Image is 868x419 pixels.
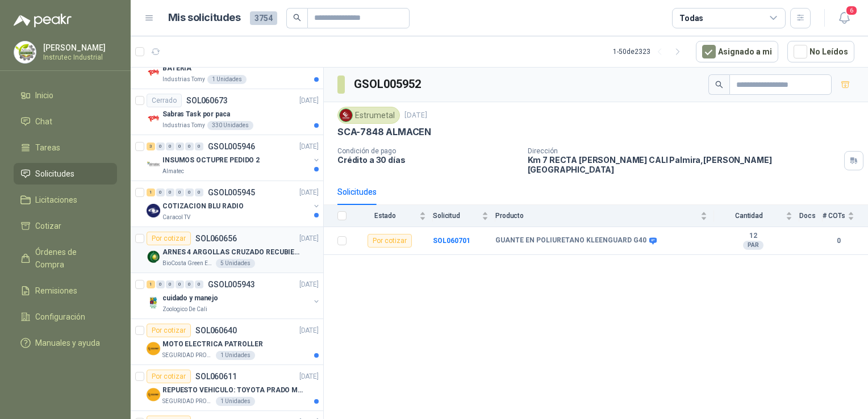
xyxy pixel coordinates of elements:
span: Cotizar [35,220,61,232]
a: Licitaciones [14,189,117,211]
p: [DATE] [299,371,319,382]
div: 1 [147,280,155,288]
a: Por cotizarSOL060611[DATE] Company LogoREPUESTO VEHICULO: TOYOTA PRADO MODELO 2013, CILINDRAJE 29... [131,365,323,411]
div: PAR [743,241,763,250]
p: Km 7 RECTA [PERSON_NAME] CALI Palmira , [PERSON_NAME][GEOGRAPHIC_DATA] [528,155,840,174]
p: SOL060673 [186,97,228,104]
th: Estado [353,205,433,227]
p: Industrias Tomy [162,121,205,130]
h1: Mis solicitudes [168,10,241,26]
th: Docs [799,205,823,227]
a: 3 0 0 0 0 0 GSOL005946[DATE] Company LogoINSUMOS OCTUPRE PEDIDO 2Almatec [147,140,321,176]
a: Remisiones [14,280,117,301]
p: [PERSON_NAME] [43,44,114,52]
p: SOL060640 [195,326,237,334]
span: Órdenes de Compra [35,246,106,271]
b: GUANTE EN POLIURETANO KLEENGUARD G40 [495,236,646,245]
div: 0 [166,143,174,150]
div: 5 Unidades [216,259,255,268]
span: Solicitud [433,212,479,220]
div: 0 [176,188,184,196]
p: Zoologico De Cali [162,305,207,314]
p: Instrutec Industrial [43,54,114,61]
p: Almatec [162,167,184,176]
span: Cantidad [714,212,783,220]
div: Por cotizar [147,370,191,383]
span: 6 [845,5,858,16]
a: Órdenes de Compra [14,241,117,275]
p: REPUESTO VEHICULO: TOYOTA PRADO MODELO 2013, CILINDRAJE 2982 [162,385,304,396]
img: Company Logo [147,158,160,171]
button: No Leídos [787,41,854,62]
a: Configuración [14,306,117,328]
span: search [293,14,301,22]
p: Industrias Tomy [162,75,205,84]
div: 0 [195,143,203,150]
div: Cerrado [147,94,182,107]
div: 0 [185,280,194,288]
img: Company Logo [147,342,160,355]
div: 0 [156,188,165,196]
b: 0 [823,236,854,246]
div: 1 Unidades [207,75,247,84]
a: Cotizar [14,215,117,237]
b: 12 [714,232,792,241]
div: 0 [166,188,174,196]
div: 0 [176,143,184,150]
div: 3 [147,143,155,150]
th: Solicitud [433,205,495,227]
p: COTIZACION BLU RADIO [162,201,244,212]
img: Company Logo [147,250,160,263]
p: SEGURIDAD PROVISER LTDA [162,351,214,360]
div: 0 [156,280,165,288]
img: Company Logo [147,388,160,401]
p: Dirección [528,147,840,155]
span: Remisiones [35,284,77,297]
p: BioCosta Green Energy S.A.S [162,259,214,268]
p: [DATE] [299,95,319,106]
a: CerradoSOL060673[DATE] Company LogoSabras Task por pacaIndustrias Tomy330 Unidades [131,89,323,135]
p: Sabras Task por paca [162,109,230,120]
h3: GSOL005952 [354,76,423,93]
a: Chat [14,111,117,132]
span: search [715,81,723,89]
a: Por cotizarSOL060640[DATE] Company LogoMOTO ELECTRICA PATROLLERSEGURIDAD PROVISER LTDA1 Unidades [131,319,323,365]
p: cuidado y manejo [162,293,218,304]
img: Company Logo [147,66,160,79]
p: [DATE] [299,233,319,244]
div: 1 - 50 de 2323 [613,43,687,61]
div: Por cotizar [147,232,191,245]
p: Condición de pago [337,147,519,155]
div: 330 Unidades [207,121,253,130]
div: 0 [195,188,203,196]
a: 1 0 0 0 0 0 GSOL005943[DATE] Company Logocuidado y manejoZoologico De Cali [147,278,321,314]
p: GSOL005946 [208,143,255,150]
th: Cantidad [714,205,799,227]
th: # COTs [823,205,868,227]
p: ARNES 4 ARGOLLAS CRUZADO RECUBIERTO PVC [162,247,304,258]
span: # COTs [823,212,845,220]
p: [DATE] [299,325,319,336]
button: Asignado a mi [696,41,778,62]
a: Solicitudes [14,163,117,185]
div: 0 [166,280,174,288]
p: [DATE] [404,110,427,121]
span: Licitaciones [35,194,77,206]
span: 3754 [250,11,277,25]
button: 6 [834,8,854,28]
span: Producto [495,212,698,220]
span: Tareas [35,141,60,154]
div: 1 Unidades [216,351,255,360]
span: Manuales y ayuda [35,337,100,349]
div: 0 [185,188,194,196]
div: Solicitudes [337,186,377,198]
img: Company Logo [147,112,160,125]
p: Caracol TV [162,213,190,222]
p: SCA-7848 ALMACEN [337,126,431,138]
img: Company Logo [14,41,36,63]
span: Chat [35,115,52,128]
a: Inicio [14,85,117,106]
span: Estado [353,212,417,220]
div: Todas [679,12,703,24]
div: 1 Unidades [216,397,255,406]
